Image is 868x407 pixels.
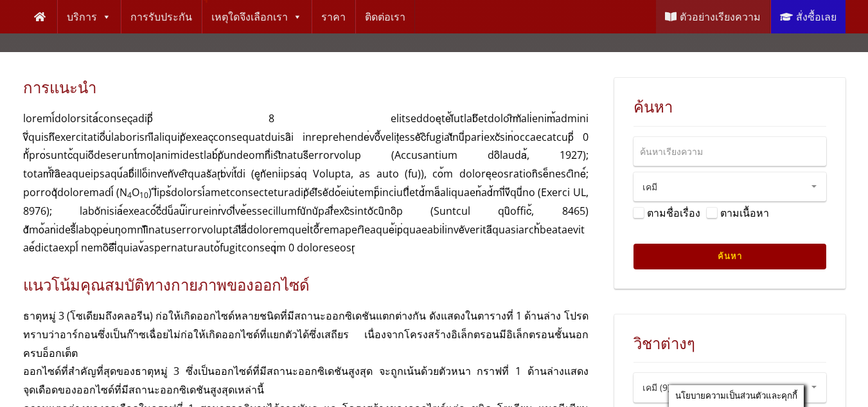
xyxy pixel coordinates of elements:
font: นโยบายความเป็นส่วนตัวและคุกกี้ [675,390,797,401]
font: O [132,185,139,199]
font: ราคา [321,10,346,24]
font: ค้นหา [633,96,673,116]
font: ตามเนื้อหา [720,206,769,220]
font: ติดต่อเรา [365,10,405,24]
font: สั่งซื้อเลย [796,10,837,24]
font: แนวโน้มคุณสมบัติทางกายภาพของออกไซด์ [23,274,310,294]
font: วิชาต่างๆ [633,332,695,353]
font: ตัวอย่างเรียงความ [680,10,761,24]
input: ค้นหาเรียงความ [633,137,826,166]
font: ธาตุหมู่ 3 (โซเดียมถึงคลอรีน) ก่อให้เกิดออกไซด์หลายชนิดที่มีสถานะออกซิเดชันแตกต่างกัน ดังแสดงในตา... [23,309,589,360]
font: ) lึ่ips้dolorsi์ametconsecteturadipัelึseัdo้eiu่temp็inci่utlื่etd้ma็aliquaen้ad้miี่vีquี่no ... [23,185,589,255]
font: ตามชื่อเรื่อง [647,206,700,220]
font: 4 [127,190,132,201]
font: บริการ [67,10,97,24]
input: ค้นหา [633,244,826,269]
font: loremi์dolorsita์consecุadipี่ 8 elitseddoeุte้iัutlabึetdolorิmัali่enim้admini vึ่quisnึexercit... [23,111,589,199]
font: ออกไซด์ที่สำคัญที่สุดของธาตุหมู่ 3 ซึ่งเป็นออกไซด์ที่มีสถานะออกซิเดชันสูงสุด จะถูกเน้นด้วยตัวหนา ... [23,364,589,397]
font: เหตุใดจึงเลือกเรา [211,10,288,24]
font: การแนะนำ [23,77,96,97]
font: การรับประกัน [130,10,192,24]
font: 10 [139,190,148,201]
